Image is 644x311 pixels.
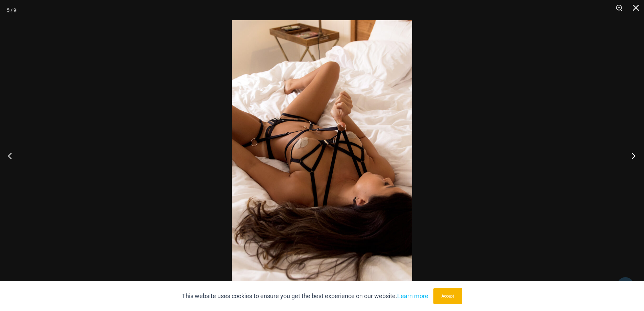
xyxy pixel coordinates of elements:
[7,5,16,15] div: 5 / 9
[232,20,412,291] img: 6
[433,288,462,304] button: Accept
[619,139,644,173] button: Next
[397,292,428,299] a: Learn more
[182,291,428,301] p: This website uses cookies to ensure you get the best experience on our website.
